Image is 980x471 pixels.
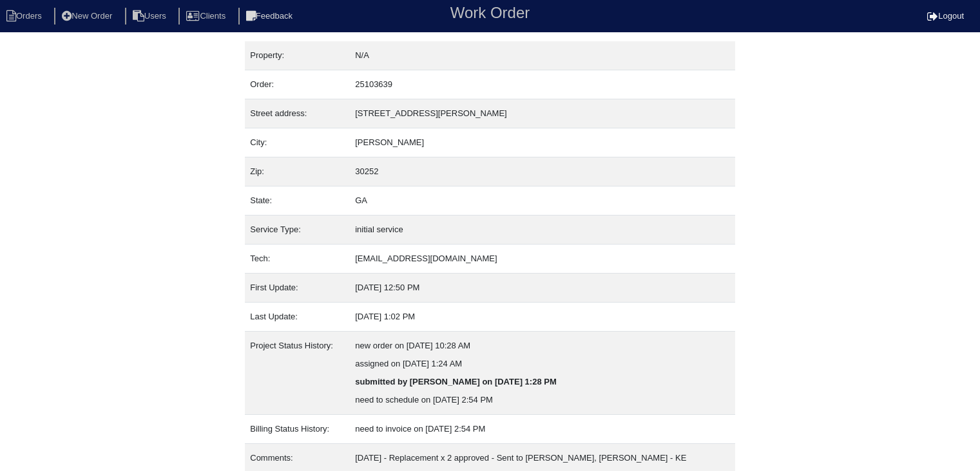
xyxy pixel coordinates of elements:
[355,391,730,409] div: need to schedule on [DATE] 2:54 PM
[350,274,735,303] td: [DATE] 12:50 PM
[238,8,303,25] li: Feedback
[245,128,350,157] td: City:
[245,99,350,128] td: Street address:
[350,70,735,99] td: 25103639
[350,186,735,215] td: GA
[245,41,350,70] td: Property:
[350,245,735,274] td: [EMAIL_ADDRESS][DOMAIN_NAME]
[355,355,730,373] div: assigned on [DATE] 1:24 AM
[125,11,177,21] a: Users
[245,245,350,274] td: Tech:
[927,11,964,21] a: Logout
[350,41,735,70] td: N/A
[54,11,122,21] a: New Order
[125,8,177,25] li: Users
[245,415,350,444] td: Billing Status History:
[245,303,350,332] td: Last Update:
[245,274,350,303] td: First Update:
[245,215,350,245] td: Service Type:
[350,215,735,245] td: initial service
[245,157,350,186] td: Zip:
[245,70,350,99] td: Order:
[178,11,236,21] a: Clients
[245,186,350,215] td: State:
[355,420,730,438] div: need to invoice on [DATE] 2:54 PM
[355,337,730,355] div: new order on [DATE] 10:28 AM
[178,8,236,25] li: Clients
[350,99,735,128] td: [STREET_ADDRESS][PERSON_NAME]
[350,157,735,186] td: 30252
[245,332,350,415] td: Project Status History:
[355,373,730,391] div: submitted by [PERSON_NAME] on [DATE] 1:28 PM
[54,8,122,25] li: New Order
[350,303,735,332] td: [DATE] 1:02 PM
[350,128,735,157] td: [PERSON_NAME]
